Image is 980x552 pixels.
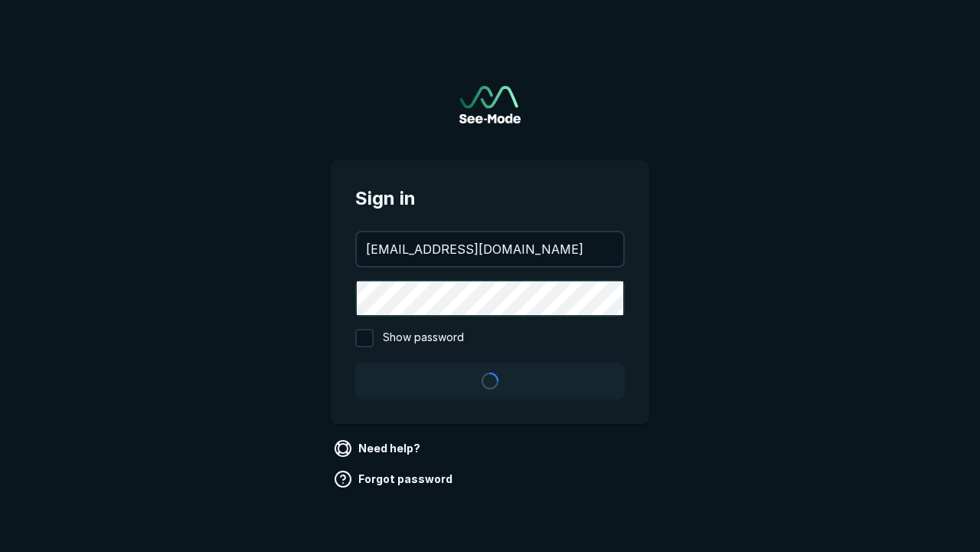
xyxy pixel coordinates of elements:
a: Need help? [331,436,426,461]
a: Go to sign in [459,86,521,123]
span: Sign in [355,185,625,212]
img: See-Mode Logo [459,86,521,123]
span: Show password [383,329,464,347]
a: Forgot password [331,467,459,491]
input: your@email.com [357,232,623,266]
